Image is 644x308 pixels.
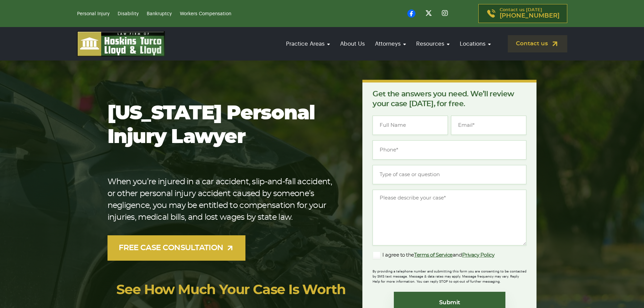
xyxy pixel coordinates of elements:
[413,34,453,53] a: Resources
[456,34,494,53] a: Locations
[108,102,341,149] h1: [US_STATE] Personal Injury Lawyer
[77,31,165,56] img: logo
[283,34,333,53] a: Practice Areas
[373,140,526,160] input: Phone*
[414,253,453,258] a: Terms of Service
[500,8,559,19] p: Contact us [DATE]
[147,11,172,16] a: Bankruptcy
[500,13,559,19] span: [PHONE_NUMBER]
[108,176,341,223] p: When you’re injured in a car accident, slip-and-fall accident, or other personal injury accident ...
[372,34,409,53] a: Attorneys
[180,11,231,16] a: Workers Compensation
[116,283,346,297] a: See How Much Your Case Is Worth
[373,116,448,135] input: Full Name
[226,244,234,252] img: arrow-up-right-light.svg
[462,253,495,258] a: Privacy Policy
[373,251,494,259] label: I agree to the and
[337,34,368,53] a: About Us
[451,116,526,135] input: Email*
[478,4,567,23] a: Contact us [DATE][PHONE_NUMBER]
[373,265,526,284] div: By providing a telephone number and submitting this form you are consenting to be contacted by SM...
[373,165,526,184] input: Type of case or question
[373,89,526,109] p: Get the answers you need. We’ll review your case [DATE], for free.
[508,35,567,52] a: Contact us
[118,11,139,16] a: Disability
[108,235,246,261] a: FREE CASE CONSULTATION
[77,11,110,16] a: Personal Injury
